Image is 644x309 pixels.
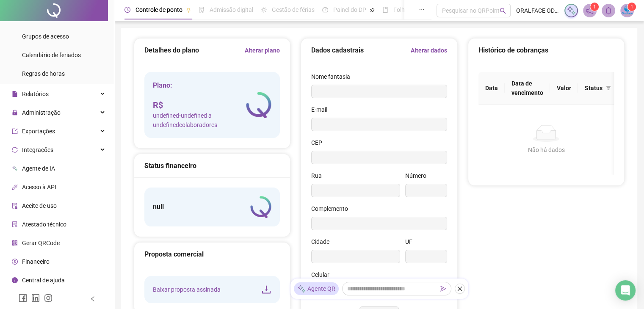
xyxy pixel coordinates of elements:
span: Grupos de acesso [22,33,69,40]
span: sync [12,147,18,153]
h5: Detalhes do plano [144,45,199,55]
sup: 1 [590,3,599,11]
label: Celular [311,270,335,279]
div: Agente QR [294,282,339,295]
span: send [440,286,446,292]
span: book [382,7,388,13]
span: Relatórios [22,91,49,97]
span: audit [12,203,18,209]
span: Calendário de feriados [22,52,81,58]
span: Acesso à API [22,184,56,190]
span: Regras de horas [22,70,65,77]
img: 75985 [621,4,633,17]
span: Gestão de férias [272,6,315,13]
span: export [12,128,18,134]
span: instagram [44,294,53,302]
span: qrcode [12,240,18,246]
span: Central de ajuda [22,277,65,284]
span: pushpin [370,8,375,13]
span: Administração [22,109,61,116]
span: Status [585,83,603,93]
h4: R$ [153,99,246,111]
span: dollar [12,259,18,265]
span: filter [604,82,613,94]
span: left [90,296,96,302]
span: 1 [630,4,633,10]
img: logo-atual-colorida-simples.ef1a4d5a9bda94f4ab63.png [250,196,271,218]
span: Integrações [22,146,53,153]
div: Open Intercom Messenger [615,280,636,301]
span: Gerar QRCode [22,240,60,246]
span: close [457,286,463,292]
span: 1 [593,4,596,10]
span: pushpin [186,8,191,13]
span: sun [261,7,267,13]
label: Rua [311,171,327,180]
div: Status financeiro [144,160,280,171]
div: Não há dados [489,145,604,154]
label: Complemento [311,204,354,213]
span: search [500,8,506,14]
span: file-done [199,7,205,13]
span: Agente de IA [22,165,55,172]
h5: Dados cadastrais [311,45,364,55]
span: notification [586,7,594,14]
label: Número [405,171,432,180]
label: Cidade [311,237,335,246]
span: Aceite de uso [22,202,57,209]
span: Financeiro [22,258,50,265]
sup: Atualize o seu contato no menu Meus Dados [627,3,636,11]
span: Painel do DP [333,6,366,13]
label: Nome fantasia [311,72,356,81]
span: dashboard [322,7,328,13]
span: Folha de pagamento [393,6,448,13]
label: UF [405,237,418,246]
div: Proposta comercial [144,249,280,259]
span: ORALFACE ODONTOLOGIA [516,6,559,15]
span: Exportações [22,128,55,135]
span: undefined - undefined a undefined colaboradores [153,111,246,130]
a: Alterar plano [245,46,280,55]
img: logo-atual-colorida-simples.ef1a4d5a9bda94f4ab63.png [246,92,271,118]
span: linkedin [31,294,40,302]
th: Data [478,72,505,105]
th: Valor [550,72,578,105]
h5: Plano: [153,80,246,91]
span: info-circle [12,277,18,283]
span: Baixar proposta assinada [153,285,221,294]
span: lock [12,110,18,116]
h5: null [153,202,164,212]
img: sparkle-icon.fc2bf0ac1784a2077858766a79e2daf3.svg [297,284,306,293]
img: sparkle-icon.fc2bf0ac1784a2077858766a79e2daf3.svg [567,6,576,15]
span: filter [606,86,611,91]
label: CEP [311,138,328,147]
span: file [12,91,18,97]
span: Atestado técnico [22,221,66,228]
span: bell [605,7,612,14]
th: Data de vencimento [505,72,550,105]
label: E-mail [311,105,333,114]
span: facebook [19,294,27,302]
span: clock-circle [124,7,130,13]
div: Histórico de cobranças [478,45,614,55]
span: download [261,284,271,295]
span: solution [12,221,18,227]
span: ellipsis [419,7,425,13]
span: Controle de ponto [135,6,182,13]
a: Alterar dados [411,46,447,55]
span: api [12,184,18,190]
span: Admissão digital [210,6,253,13]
